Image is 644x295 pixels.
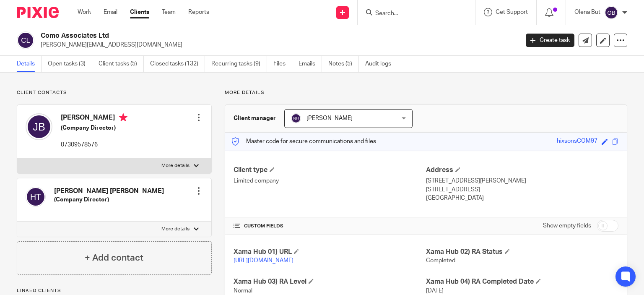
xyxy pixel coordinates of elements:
span: [PERSON_NAME] [306,115,353,121]
p: [STREET_ADDRESS][PERSON_NAME] [426,177,618,185]
a: Clients [130,8,149,16]
input: Search [374,10,450,18]
p: Limited company [234,177,426,185]
h5: (Company Director) [54,196,164,204]
a: Team [162,8,176,16]
img: svg%3E [26,187,46,207]
h4: Client type [234,166,426,175]
img: svg%3E [605,6,618,19]
img: svg%3E [17,31,34,49]
div: hixsonsCOM97 [557,137,597,146]
p: Olena But [574,8,600,16]
p: 07309578576 [61,141,127,149]
img: svg%3E [291,113,301,123]
h4: [PERSON_NAME] [PERSON_NAME] [54,187,164,196]
h4: Xama Hub 02) RA Status [426,248,618,256]
a: Reports [188,8,209,16]
a: Notes (5) [328,56,359,72]
p: More details [225,89,627,96]
span: Completed [426,258,455,264]
h4: Address [426,166,618,175]
a: Details [17,56,42,72]
p: [GEOGRAPHIC_DATA] [426,194,618,202]
img: svg%3E [26,113,52,140]
p: More details [161,226,190,232]
h4: [PERSON_NAME] [61,113,127,124]
h4: Xama Hub 03) RA Level [234,277,426,286]
a: Emails [299,56,322,72]
a: Recurring tasks (9) [211,56,267,72]
a: Audit logs [365,56,397,72]
h4: Xama Hub 04) RA Completed Date [426,277,618,286]
h4: + Add contact [85,251,143,264]
i: Primary [119,113,127,122]
p: Client contacts [17,89,212,96]
p: Linked clients [17,287,212,294]
a: Files [273,56,292,72]
a: Email [104,8,117,16]
a: Create task [526,34,574,47]
p: [STREET_ADDRESS] [426,185,618,194]
h4: CUSTOM FIELDS [234,223,426,230]
span: Normal [234,288,252,294]
a: Client tasks (5) [99,56,144,72]
a: Work [78,8,91,16]
img: Pixie [17,7,59,18]
h4: Xama Hub 01) URL [234,248,426,256]
h5: (Company Director) [61,124,127,132]
label: Show empty fields [543,222,591,230]
a: [URL][DOMAIN_NAME] [234,258,293,264]
h3: Client manager [234,114,276,123]
p: Master code for secure communications and files [231,137,376,146]
p: [PERSON_NAME][EMAIL_ADDRESS][DOMAIN_NAME] [41,41,513,49]
a: Closed tasks (132) [150,56,205,72]
p: More details [161,162,190,169]
h2: Como Associates Ltd [41,31,419,40]
span: Get Support [496,9,528,15]
span: [DATE] [426,288,444,294]
a: Open tasks (3) [48,56,92,72]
